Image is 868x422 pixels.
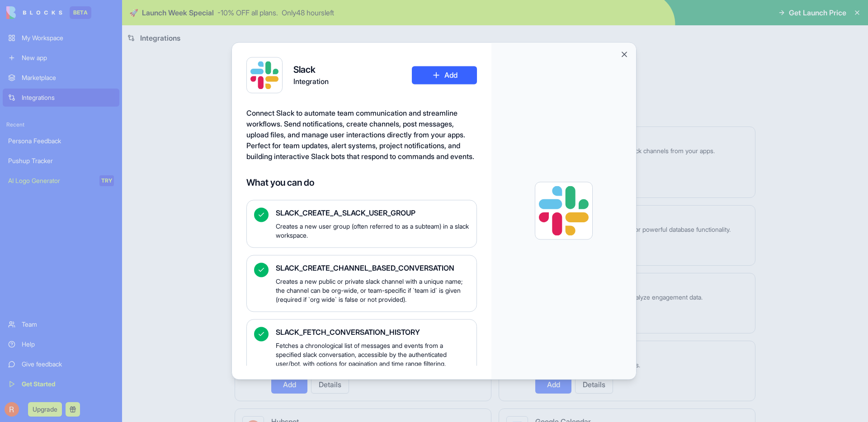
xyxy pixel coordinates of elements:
span: Connect Slack to automate team communication and streamline workflows. Send notifications, create... [246,108,474,161]
span: SLACK_CREATE_A_SLACK_USER_GROUP [276,207,469,218]
h4: Slack [293,63,329,76]
span: SLACK_CREATE_CHANNEL_BASED_CONVERSATION [276,263,469,273]
button: Add [412,66,477,84]
span: Creates a new user group (often referred to as a subteam) in a slack workspace. [276,222,469,240]
span: SLACK_FETCH_CONVERSATION_HISTORY [276,327,469,338]
span: Creates a new public or private slack channel with a unique name; the channel can be org-wide, or... [276,277,469,304]
h4: What you can do [246,176,477,189]
span: Fetches a chronological list of messages and events from a specified slack conversation, accessib... [276,341,469,368]
span: Integration [293,76,329,87]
